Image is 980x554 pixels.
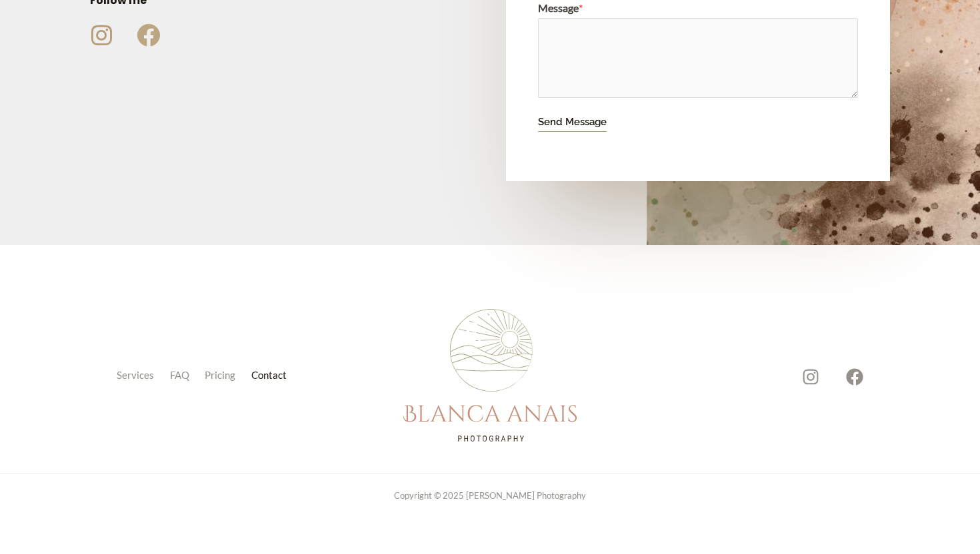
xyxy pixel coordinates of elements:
[538,113,607,132] button: Send Message
[246,366,297,385] a: Contact
[846,368,863,386] a: Facebook
[90,487,890,503] p: Copyright © 2025 [PERSON_NAME] Photography
[200,366,247,385] a: Pricing
[117,366,165,385] a: Services
[368,309,613,441] aside: Footer Widget 1
[403,309,577,441] img: Blanca Anais Logo
[90,366,335,385] nav: Site Navigation: Footer
[165,366,200,385] a: FAQ
[802,368,819,386] a: Instagram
